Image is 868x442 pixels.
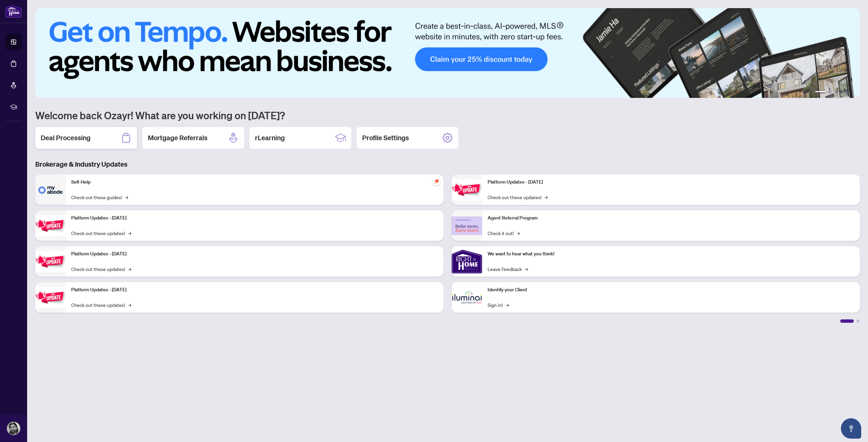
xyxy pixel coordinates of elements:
h1: Welcome back Ozayr! What are you working on [DATE]? [35,109,860,122]
span: → [128,229,131,237]
p: Self-Help [71,178,438,186]
span: → [128,301,131,309]
button: 2 [829,91,831,94]
span: → [506,301,509,309]
a: Sign In!→ [488,301,509,309]
p: Platform Updates - [DATE] [71,286,438,294]
a: Check out these updates!→ [71,265,131,273]
p: Platform Updates - [DATE] [488,178,854,186]
a: Check out these updates!→ [71,301,131,309]
h2: rLearning [255,133,285,143]
a: Leave Feedback→ [488,265,528,273]
h2: Mortgage Referrals [148,133,208,143]
a: Check it out!→ [488,229,520,237]
img: Agent Referral Program [452,216,482,235]
button: 4 [840,91,842,94]
a: Check out these guides!→ [71,193,128,201]
h3: Brokerage & Industry Updates [35,160,860,169]
img: Self-Help [35,174,66,205]
span: → [544,193,548,201]
p: Identify your Client [488,286,854,294]
span: → [516,229,520,237]
a: Check out these updates!→ [71,229,131,237]
button: 5 [845,91,848,94]
span: pushpin [433,177,441,185]
img: Platform Updates - September 16, 2025 [35,215,66,236]
p: Platform Updates - [DATE] [71,250,438,258]
img: logo [5,5,22,18]
img: Platform Updates - July 21, 2025 [35,251,66,272]
button: 1 [815,91,826,94]
img: Platform Updates - July 8, 2025 [35,287,66,308]
p: Agent Referral Program [488,214,854,222]
button: Open asap [841,418,861,439]
span: → [525,265,528,273]
button: 3 [834,91,837,94]
p: Platform Updates - [DATE] [71,214,438,222]
img: Profile Icon [7,422,20,435]
img: Slide 0 [35,8,860,98]
h2: Profile Settings [362,133,409,143]
img: Identify your Client [452,282,482,313]
img: We want to hear what you think! [452,246,482,277]
p: We want to hear what you think! [488,250,854,258]
span: → [128,265,131,273]
h2: Deal Processing [41,133,91,143]
img: Platform Updates - June 23, 2025 [452,179,482,201]
a: Check out these updates!→ [488,193,548,201]
button: 6 [850,91,853,94]
span: → [125,193,128,201]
